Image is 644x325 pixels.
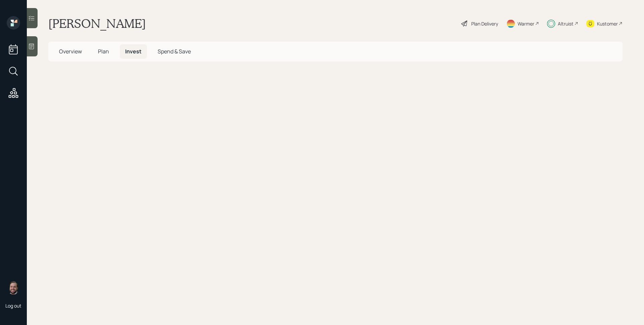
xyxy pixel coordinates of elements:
div: Log out [5,303,21,309]
span: Overview [59,48,82,55]
div: Kustomer [597,20,618,27]
img: james-distasi-headshot.png [7,281,20,294]
h1: [PERSON_NAME] [48,16,146,31]
div: Plan Delivery [471,20,498,27]
span: Spend & Save [158,48,191,55]
span: Plan [98,48,109,55]
div: Warmer [518,20,534,27]
span: Invest [125,48,142,55]
div: Altruist [558,20,574,27]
